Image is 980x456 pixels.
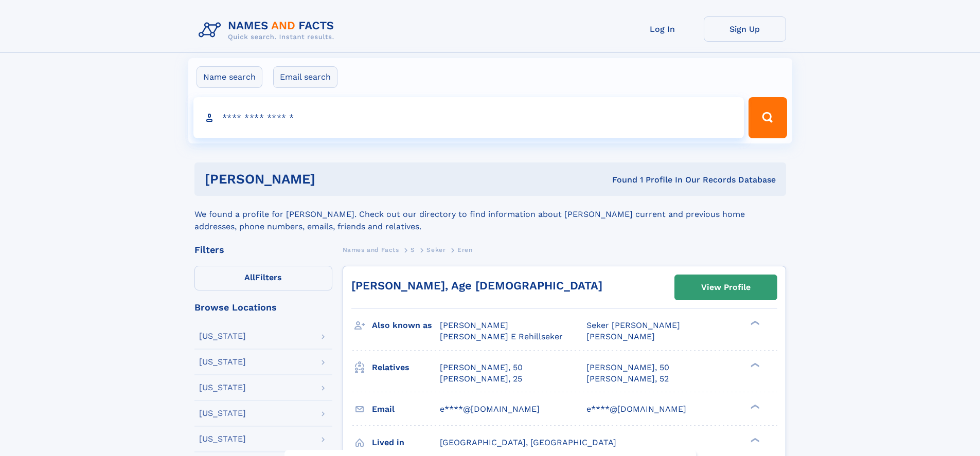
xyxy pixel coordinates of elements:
[621,16,704,42] a: Log In
[199,384,246,392] div: [US_STATE]
[351,279,602,292] a: [PERSON_NAME], Age [DEMOGRAPHIC_DATA]
[194,16,343,44] img: Logo Names and Facts
[586,320,680,330] span: Seker [PERSON_NAME]
[586,373,669,385] a: [PERSON_NAME], 52
[748,403,760,410] div: ❯
[440,437,616,447] span: [GEOGRAPHIC_DATA], [GEOGRAPHIC_DATA]
[197,66,262,88] label: Name search
[205,173,464,186] h1: [PERSON_NAME]
[748,436,760,443] div: ❯
[193,97,744,138] input: search input
[440,332,563,341] span: [PERSON_NAME] E Rehillseker
[343,243,399,256] a: Names and Facts
[194,266,332,290] label: Filters
[457,246,472,253] span: Eren
[440,373,522,385] a: [PERSON_NAME], 25
[273,66,337,88] label: Email search
[244,272,255,282] span: All
[199,409,246,417] div: [US_STATE]
[411,243,415,256] a: S
[372,317,440,334] h3: Also known as
[704,16,786,42] a: Sign Up
[586,362,669,373] a: [PERSON_NAME], 50
[749,97,787,138] button: Search Button
[194,196,786,233] div: We found a profile for [PERSON_NAME]. Check out our directory to find information about [PERSON_N...
[194,303,332,312] div: Browse Locations
[411,246,415,253] span: S
[701,276,751,299] div: View Profile
[748,361,760,368] div: ❯
[586,332,655,341] span: [PERSON_NAME]
[440,362,523,373] a: [PERSON_NAME], 50
[748,320,760,326] div: ❯
[426,246,446,253] span: Seker
[194,245,332,254] div: Filters
[426,243,446,256] a: Seker
[372,400,440,418] h3: Email
[199,332,246,340] div: [US_STATE]
[199,358,246,366] div: [US_STATE]
[464,174,776,186] div: Found 1 Profile In Our Records Database
[440,320,508,330] span: [PERSON_NAME]
[372,434,440,451] h3: Lived in
[372,359,440,376] h3: Relatives
[675,275,777,300] a: View Profile
[199,435,246,443] div: [US_STATE]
